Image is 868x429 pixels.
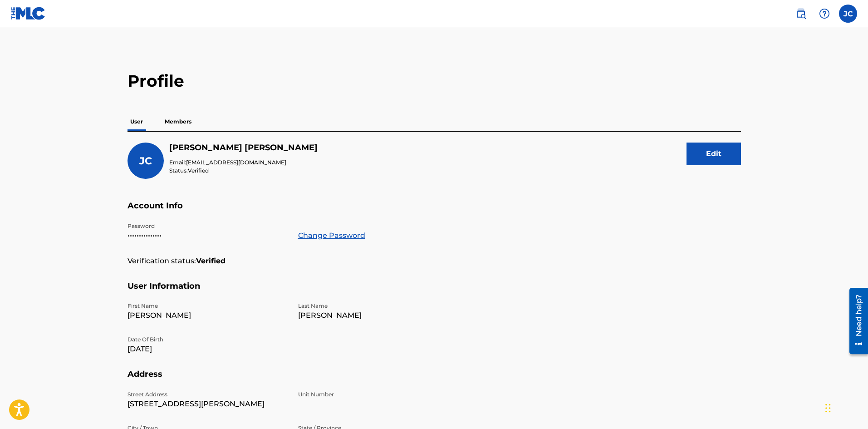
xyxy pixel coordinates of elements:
iframe: Chat Widget [823,385,868,429]
p: User [128,112,146,131]
img: MLC Logo [11,7,46,20]
p: [PERSON_NAME] [128,310,287,321]
button: Edit [687,143,741,165]
span: JC [139,155,152,167]
p: Password [128,222,287,230]
h2: Profile [128,71,741,91]
img: search [795,8,806,19]
div: Drag [825,394,831,422]
p: Date Of Birth [128,335,287,344]
p: [PERSON_NAME] [298,310,458,321]
span: Verified [188,167,209,174]
p: [DATE] [128,344,287,355]
strong: Verified [196,256,226,266]
p: Email: [169,158,318,167]
h5: Address [128,369,741,390]
h5: User Information [128,281,741,302]
a: Change Password [298,230,365,241]
p: Street Address [128,390,287,399]
iframe: Resource Center [843,285,868,358]
h5: Account Info [128,201,741,222]
p: Last Name [298,302,458,310]
p: Verification status: [128,256,196,266]
img: help [819,8,830,19]
p: First Name [128,302,287,310]
p: [STREET_ADDRESS][PERSON_NAME] [128,399,287,409]
p: Unit Number [298,390,458,399]
p: Members [162,112,194,131]
p: ••••••••••••••• [128,230,287,241]
div: Help [815,5,834,23]
p: Status: [169,167,318,175]
div: User Menu [839,5,857,23]
h5: John Chavez [169,143,318,153]
a: Public Search [792,5,810,23]
span: [EMAIL_ADDRESS][DOMAIN_NAME] [186,159,286,166]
